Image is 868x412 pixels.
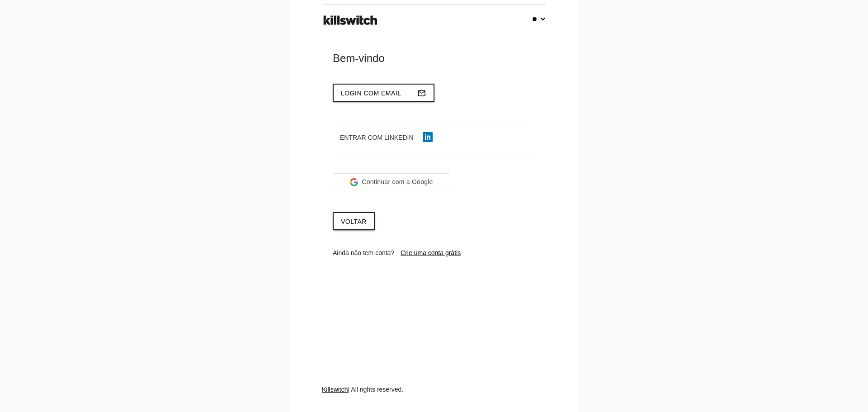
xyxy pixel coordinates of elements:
a: Crie uma conta grátis [401,249,461,256]
span: Ainda não tem conta? [333,249,394,256]
span: Login com email [341,90,401,97]
div: Bem-vindo [333,51,535,66]
a: Killswitch [322,386,348,393]
button: Entrar com LinkedIn [333,129,440,146]
a: Voltar [333,212,375,230]
button: Login com emailmail_outline [333,84,434,102]
div: Continuar com a Google [333,173,450,191]
span: Continuar com a Google [362,177,433,187]
img: ks-logo-black-footer.png [321,12,379,28]
i: mail_outline [417,85,426,102]
div: | All rights reserved. [322,385,546,412]
span: Entrar com LinkedIn [340,134,414,141]
img: linkedin-icon.png [423,132,433,142]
